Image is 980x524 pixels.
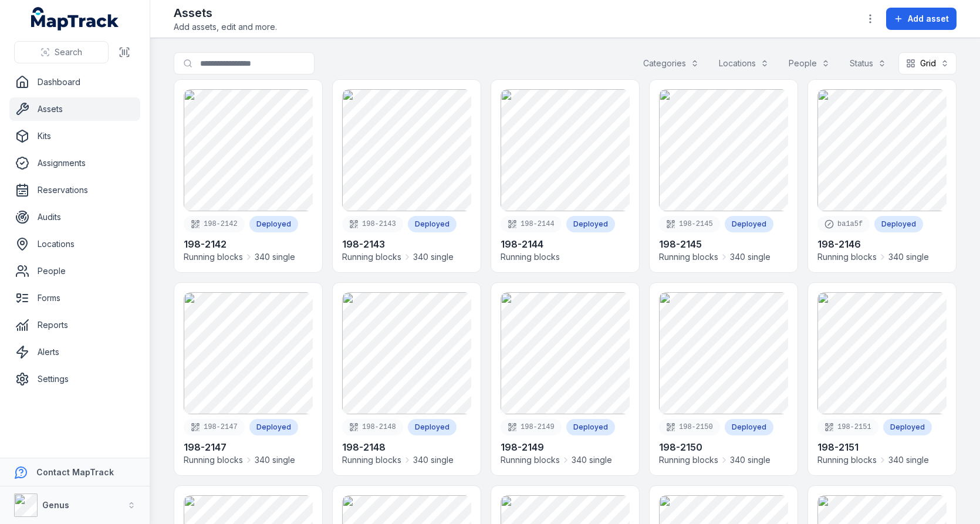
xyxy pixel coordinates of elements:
[9,151,140,175] a: Assignments
[31,7,119,31] a: MapTrack
[886,8,957,30] button: Add asset
[9,259,140,283] a: People
[174,5,277,21] h2: Assets
[9,205,140,229] a: Audits
[9,178,140,202] a: Reservations
[898,52,957,75] button: Grid
[636,52,707,75] button: Categories
[9,286,140,310] a: Forms
[711,52,776,75] button: Locations
[842,52,894,75] button: Status
[174,21,277,33] span: Add assets, edit and more.
[9,124,140,148] a: Kits
[9,367,140,391] a: Settings
[55,46,82,58] span: Search
[36,467,114,477] strong: Contact MapTrack
[9,313,140,337] a: Reports
[9,97,140,121] a: Assets
[781,52,837,75] button: People
[42,500,69,510] strong: Genus
[908,13,949,25] span: Add asset
[14,41,109,63] button: Search
[9,232,140,256] a: Locations
[9,70,140,94] a: Dashboard
[9,340,140,364] a: Alerts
